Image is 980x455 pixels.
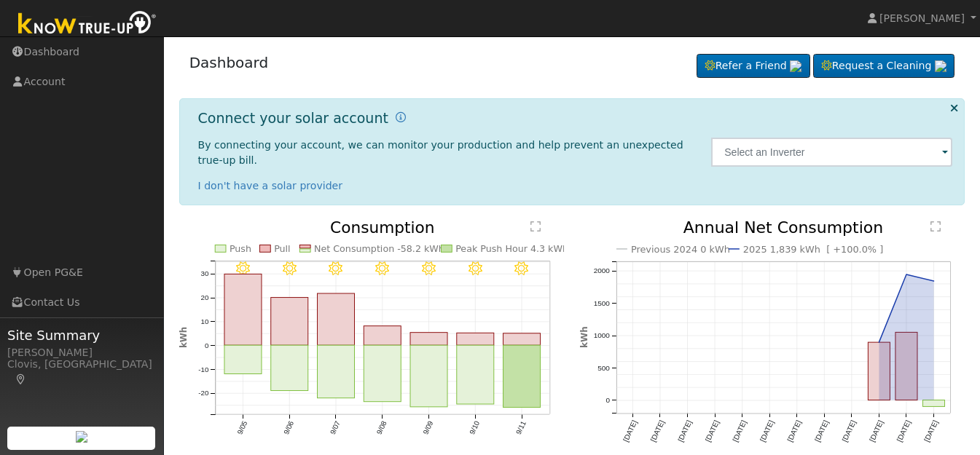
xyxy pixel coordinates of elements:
a: I don't have a solar provider [198,180,343,191]
h1: Connect your solar account [198,110,388,127]
a: Map [15,373,28,385]
div: Clovis, [GEOGRAPHIC_DATA] [7,357,156,387]
div: [PERSON_NAME] [7,345,156,360]
span: By connecting your account, we can monitor your production and help prevent an unexpected true-up... [198,139,683,166]
img: retrieve [935,60,946,72]
img: retrieve [790,60,801,72]
img: Know True-Up [11,8,164,41]
span: Site Summary [7,325,156,345]
input: Select an Inverter [711,138,952,167]
a: Dashboard [189,54,269,71]
span: [PERSON_NAME] [879,12,965,24]
a: Request a Cleaning [813,54,954,79]
a: Refer a Friend [697,54,810,79]
img: retrieve [76,431,87,443]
